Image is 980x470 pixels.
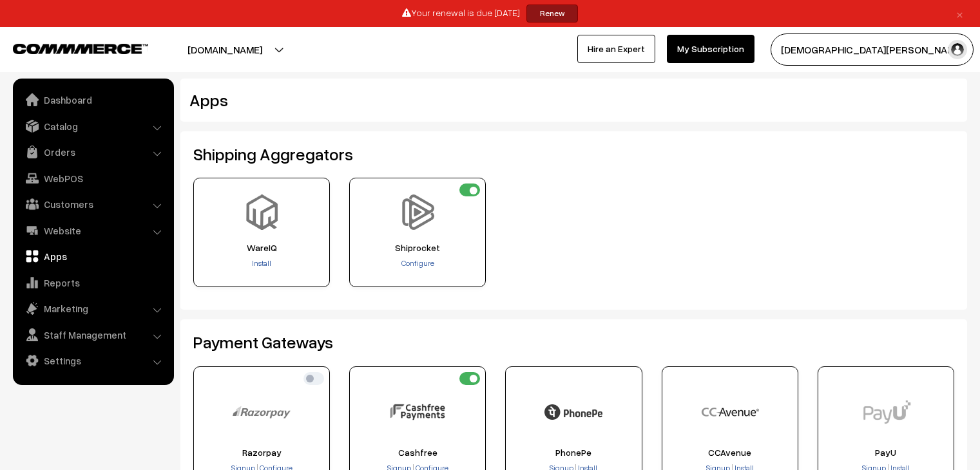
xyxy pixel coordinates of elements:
a: Settings [16,349,169,372]
h2: Apps [189,90,827,110]
div: Your renewal is due [DATE] [5,5,975,23]
a: Marketing [16,297,169,320]
button: [DEMOGRAPHIC_DATA][PERSON_NAME] [771,33,974,66]
span: Shiprocket [354,243,481,253]
a: Orders [16,140,169,164]
a: Hire an Expert [577,35,655,63]
span: WareIQ [198,243,325,253]
span: CCAvenue [666,447,794,458]
img: Shiprocket [400,194,436,230]
a: COMMMERCE [13,40,126,55]
button: [DOMAIN_NAME] [142,33,307,66]
img: WareIQ [244,194,280,230]
a: Catalog [16,115,169,138]
a: Apps [16,245,169,268]
img: CCAvenue [701,383,759,441]
h2: Shipping Aggregators [193,144,954,164]
img: PayU [857,383,915,441]
a: Staff Management [16,323,169,346]
a: Renew [526,5,578,23]
a: Customers [16,193,169,216]
span: PhonePe [510,447,637,458]
a: My Subscription [667,35,754,63]
span: Cashfree [354,447,481,458]
a: Install [252,258,271,268]
a: Dashboard [16,88,169,111]
img: Razorpay [233,383,291,441]
img: PhonePe [544,383,602,441]
span: Razorpay [198,447,325,458]
a: Website [16,219,169,242]
a: Reports [16,271,169,294]
img: user [948,40,967,59]
a: × [951,6,968,21]
h2: Payment Gateways [193,332,954,352]
img: Cashfree [389,383,447,441]
a: WebPOS [16,167,169,190]
a: Configure [401,258,434,268]
img: COMMMERCE [13,44,148,53]
span: PayU [822,447,950,458]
